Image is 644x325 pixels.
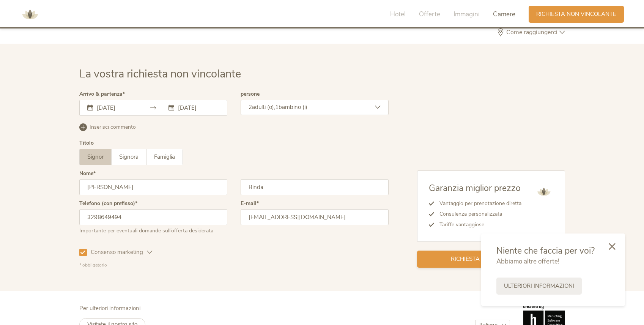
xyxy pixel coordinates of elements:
[534,182,553,201] img: AMONTI & LUNARIS Wellnessresort
[87,248,147,256] span: Consenso marketing
[79,140,94,146] div: Titolo
[434,198,521,209] li: Vantaggio per prenotazione diretta
[434,219,521,230] li: Tariffe vantaggiose
[275,103,279,111] span: 1
[504,282,574,290] span: Ulteriori informazioni
[79,209,227,225] input: Telefono (con prefisso)
[79,92,125,97] label: Arrivo & partenza
[536,10,616,18] span: Richiesta non vincolante
[252,103,275,111] span: adulti (o),
[241,201,259,206] label: E-mail
[504,29,559,35] span: Come raggiungerci
[19,11,41,17] a: AMONTI & LUNARIS Wellnessresort
[279,103,307,111] span: bambino (i)
[496,245,595,257] span: Niente che faccia per voi?
[493,10,515,19] span: Camere
[19,3,41,26] img: AMONTI & LUNARIS Wellnessresort
[176,104,219,112] input: Partenza
[90,123,136,131] span: Inserisci commento
[496,257,559,266] span: Abbiamo altre offerte!
[79,304,140,312] span: Per ulteriori informazioni
[79,66,241,81] span: La vostra richiesta non vincolante
[419,10,440,19] span: Offerte
[241,179,389,195] input: Cognome
[429,182,521,194] span: Garanzia miglior prezzo
[79,225,227,235] div: Importante per eventuali domande sull’offerta desiderata
[451,255,531,263] span: Richiesta non vincolante
[95,104,138,112] input: Arrivo
[87,153,104,161] span: Signor
[79,201,137,206] label: Telefono (con prefisso)
[453,10,480,19] span: Immagini
[154,153,175,161] span: Famiglia
[249,103,252,111] span: 2
[79,179,227,195] input: Nome
[119,153,139,161] span: Signora
[434,209,521,219] li: Consulenza personalizzata
[79,262,389,268] div: * obbligatorio
[496,278,582,295] a: Ulteriori informazioni
[241,209,389,225] input: E-mail
[390,10,406,19] span: Hotel
[79,171,96,176] label: Nome
[241,92,260,97] label: persone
